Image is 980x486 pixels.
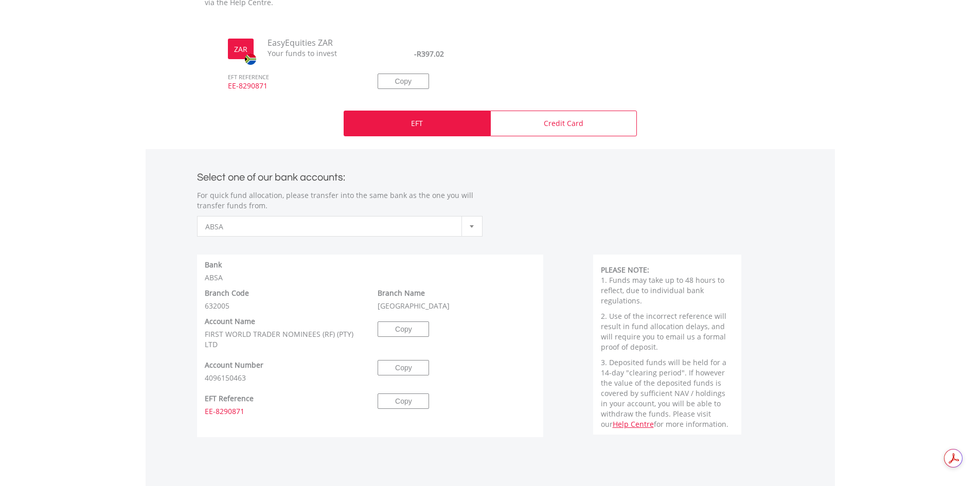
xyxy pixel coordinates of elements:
span: EE-8290871 [205,406,244,416]
button: Copy [378,393,429,409]
label: Bank [205,260,222,270]
p: 2. Use of the incorrect reference will result in fund allocation delays, and will require you to ... [601,311,734,352]
label: ZAR [234,44,247,55]
button: Copy [378,321,429,337]
label: Account Number [205,360,263,370]
label: Account Name [205,316,255,327]
span: ABSA [205,217,459,237]
label: Branch Name [378,288,425,298]
button: Copy [378,360,429,375]
b: PLEASE NOTE: [601,265,649,275]
p: Credit Card [544,118,583,129]
div: 632005 [197,288,370,311]
p: For quick fund allocation, please transfer into the same bank as the one you will transfer funds ... [197,190,483,211]
span: Your funds to invest [260,48,363,59]
div: [GEOGRAPHIC_DATA] [370,288,543,311]
p: EFT [411,118,423,129]
p: 1. Funds may take up to 48 hours to reflect, due to individual bank regulations. [601,275,734,306]
p: 3. Deposited funds will be held for a 14-day "clearing period". If however the value of the depos... [601,357,734,429]
span: EFT REFERENCE [220,59,362,81]
label: Select one of our bank accounts: [197,169,345,183]
a: Help Centre [613,419,654,429]
span: EasyEquities ZAR [260,37,363,49]
div: ABSA [197,260,544,283]
p: FIRST WORLD TRADER NOMINEES (RF) (PTY) LTD [205,329,363,350]
label: EFT Reference [205,393,254,404]
span: -R397.02 [414,49,444,59]
button: Copy [378,74,429,89]
span: EE-8290871 [220,81,362,100]
span: 4096150463 [205,373,246,383]
label: Branch Code [205,288,249,298]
